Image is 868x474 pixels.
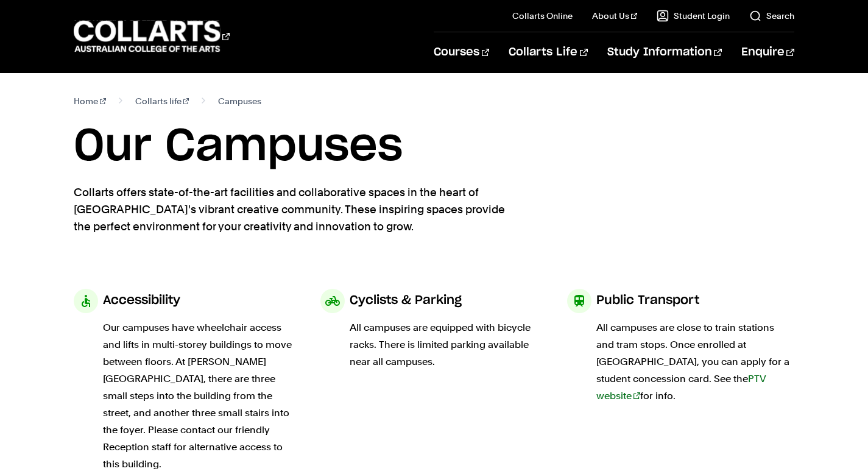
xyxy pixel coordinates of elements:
[103,289,180,312] h3: Accessibility
[509,32,587,73] a: Collarts Life
[350,289,462,312] h3: Cyclists & Parking
[74,184,518,235] p: Collarts offers state-of-the-art facilities and collaborative spaces in the heart of [GEOGRAPHIC_...
[74,93,106,110] a: Home
[596,373,766,401] a: PTV website
[596,319,794,405] p: All campuses are close to train stations and tram stops. Once enrolled at [GEOGRAPHIC_DATA], you ...
[657,10,730,22] a: Student Login
[434,32,489,73] a: Courses
[592,10,637,22] a: About Us
[512,10,573,22] a: Collarts Online
[596,289,699,312] h3: Public Transport
[741,32,794,73] a: Enquire
[74,119,794,174] h1: Our Campuses
[749,10,794,22] a: Search
[135,93,189,110] a: Collarts life
[218,93,261,110] span: Campuses
[350,319,548,370] p: All campuses are equipped with bicycle racks. There is limited parking available near all campuses.
[74,19,230,54] div: Go to homepage
[607,32,722,73] a: Study Information
[103,319,301,473] p: Our campuses have wheelchair access and lifts in multi-storey buildings to move between floors. A...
